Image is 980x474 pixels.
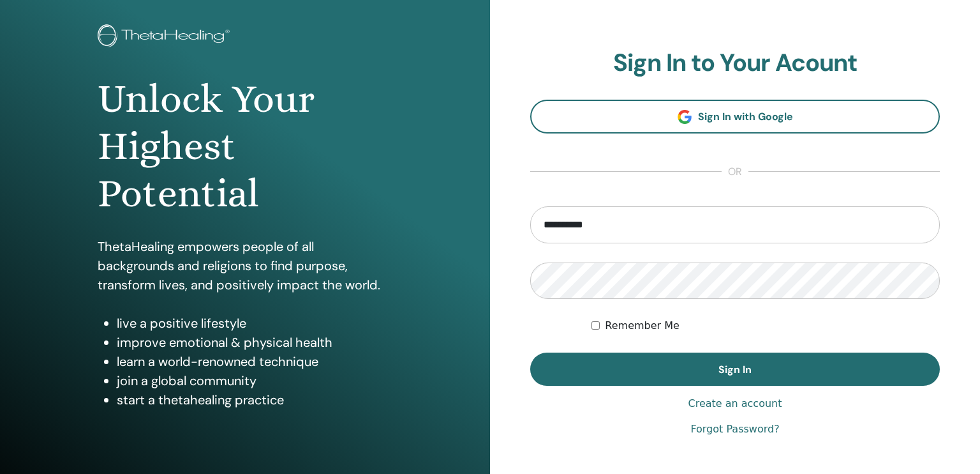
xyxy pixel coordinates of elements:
li: start a thetahealing practice [117,390,392,409]
li: live a positive lifestyle [117,314,392,333]
a: Sign In with Google [530,100,940,134]
li: improve emotional & physical health [117,333,392,352]
div: Keep me authenticated indefinitely or until I manually logout [591,318,940,333]
span: or [722,164,748,180]
h1: Unlock Your Highest Potential [98,75,392,218]
p: ThetaHealing empowers people of all backgrounds and religions to find purpose, transform lives, a... [98,237,392,294]
h2: Sign In to Your Acount [530,49,940,78]
span: Sign In [718,363,752,376]
li: join a global community [117,371,392,390]
li: learn a world-renowned technique [117,352,392,371]
button: Sign In [530,353,940,386]
label: Remember Me [605,318,679,333]
span: Sign In with Google [698,110,793,123]
a: Forgot Password? [690,422,779,437]
a: Create an account [688,396,782,411]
